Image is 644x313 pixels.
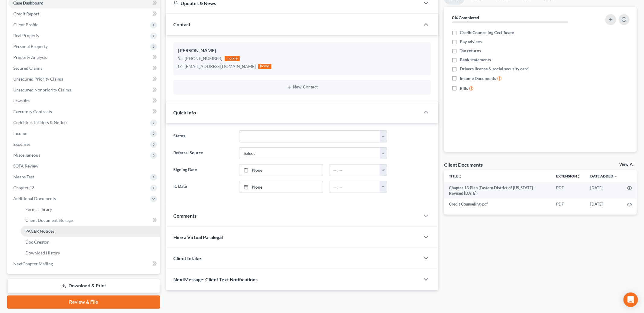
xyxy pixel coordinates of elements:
[13,142,30,147] span: Expenses
[7,279,160,293] a: Download & Print
[173,213,197,219] span: Comments
[13,131,27,136] span: Income
[13,196,56,201] span: Additional Documents
[460,57,491,63] span: Bank statements
[13,87,71,92] span: Unsecured Nonpriority Claims
[25,218,73,223] span: Client Document Storage
[585,199,622,209] td: [DATE]
[614,175,617,178] i: expand_more
[8,161,160,171] a: SOFA Review
[13,55,47,60] span: Property Analysis
[25,228,54,234] span: PACER Notices
[178,47,426,54] div: [PERSON_NAME]
[551,182,585,199] td: PDF
[8,63,160,74] a: Secured Claims
[460,30,514,36] span: Credit Counseling Certificate
[173,276,258,282] span: NextMessage: Client Text Notifications
[170,181,236,193] label: IC Date
[458,175,462,178] i: unfold_more
[8,106,160,117] a: Executory Contracts
[460,85,468,91] span: Bills
[623,292,638,307] div: Open Intercom Messenger
[170,130,236,142] label: Status
[25,250,60,255] span: Download History
[225,56,240,61] div: mobile
[460,66,529,72] span: Drivers license & social security card
[8,52,160,63] a: Property Analysis
[170,147,236,159] label: Referral Source
[556,174,581,178] a: Extensionunfold_more
[7,295,160,309] a: Review & File
[13,33,39,38] span: Real Property
[444,199,551,209] td: Credit Counseling-pdf
[13,22,38,27] span: Client Profile
[185,63,256,69] div: [EMAIL_ADDRESS][DOMAIN_NAME]
[452,15,479,20] strong: 0% Completed
[21,204,160,215] a: Forms Library
[444,161,483,168] div: Client Documents
[460,39,482,45] span: Pay advices
[13,76,63,81] span: Unsecured Priority Claims
[8,95,160,106] a: Lawsuits
[577,175,581,178] i: unfold_more
[13,109,52,114] span: Executory Contracts
[13,65,42,71] span: Secured Claims
[8,85,160,95] a: Unsecured Nonpriority Claims
[551,199,585,209] td: PDF
[619,162,634,167] a: View All
[444,182,551,199] td: Chapter 13 Plan (Eastern District of [US_STATE] - Revised [DATE])
[21,237,160,248] a: Doc Creator
[173,21,191,27] span: Contact
[13,120,68,125] span: Codebtors Insiders & Notices
[590,174,617,178] a: Date Added expand_more
[8,8,160,19] a: Credit Report
[173,234,223,240] span: Hire a Virtual Paralegal
[21,248,160,258] a: Download History
[13,44,48,49] span: Personal Property
[13,98,30,103] span: Lawsuits
[13,174,34,179] span: Means Test
[13,163,38,168] span: SOFA Review
[449,174,462,178] a: Titleunfold_more
[8,74,160,85] a: Unsecured Priority Claims
[25,207,52,212] span: Forms Library
[13,11,39,16] span: Credit Report
[185,56,222,62] div: [PHONE_NUMBER]
[585,182,622,199] td: [DATE]
[13,152,40,158] span: Miscellaneous
[170,164,236,176] label: Signing Date
[460,48,481,54] span: Tax returns
[178,85,426,90] button: New Contact
[239,181,322,193] a: None
[13,185,34,190] span: Chapter 13
[239,164,322,176] a: None
[8,258,160,269] a: NextChapter Mailing
[329,181,380,193] input: -- : --
[13,0,43,5] span: Case Dashboard
[329,164,380,176] input: -- : --
[21,215,160,226] a: Client Document Storage
[258,64,271,69] div: home
[173,110,196,115] span: Quick Info
[173,255,201,261] span: Client Intake
[21,226,160,237] a: PACER Notices
[25,239,49,244] span: Doc Creator
[460,75,496,81] span: Income Documents
[13,261,53,266] span: NextChapter Mailing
